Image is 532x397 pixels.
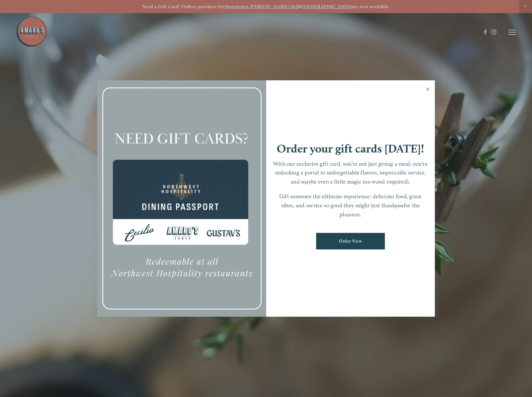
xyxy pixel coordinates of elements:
a: Close [422,81,434,99]
em: you [395,202,404,209]
p: Gift someone the ultimate experience: delicious food, great vibes, and service so good they might... [272,192,429,219]
p: With our exclusive gift card, you’re not just giving a meal; you’re unlocking a portal to unforge... [272,159,429,186]
a: Order Now [316,233,385,249]
h1: Order your gift cards [DATE]! [277,143,424,154]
